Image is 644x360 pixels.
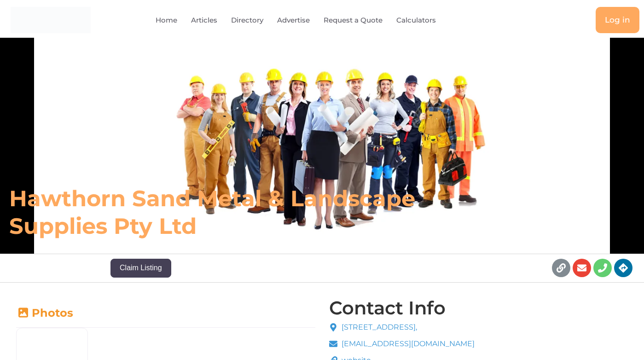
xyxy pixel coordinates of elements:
a: Log in [596,7,639,33]
span: [EMAIL_ADDRESS][DOMAIN_NAME] [339,338,475,349]
a: Advertise [277,10,310,31]
a: Directory [231,10,263,31]
a: [EMAIL_ADDRESS][DOMAIN_NAME] [329,338,475,349]
a: Home [156,10,177,31]
h4: Contact Info [329,299,446,317]
button: Claim Listing [110,259,171,277]
a: Articles [191,10,217,31]
h6: Hawthorn Sand Metal & Landscape Supplies Pty Ltd [9,185,446,240]
a: Photos [16,306,73,319]
span: [STREET_ADDRESS], [339,322,417,333]
a: Calculators [396,10,436,31]
a: Request a Quote [324,10,383,31]
span: Log in [605,16,630,24]
nav: Menu [132,10,481,31]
